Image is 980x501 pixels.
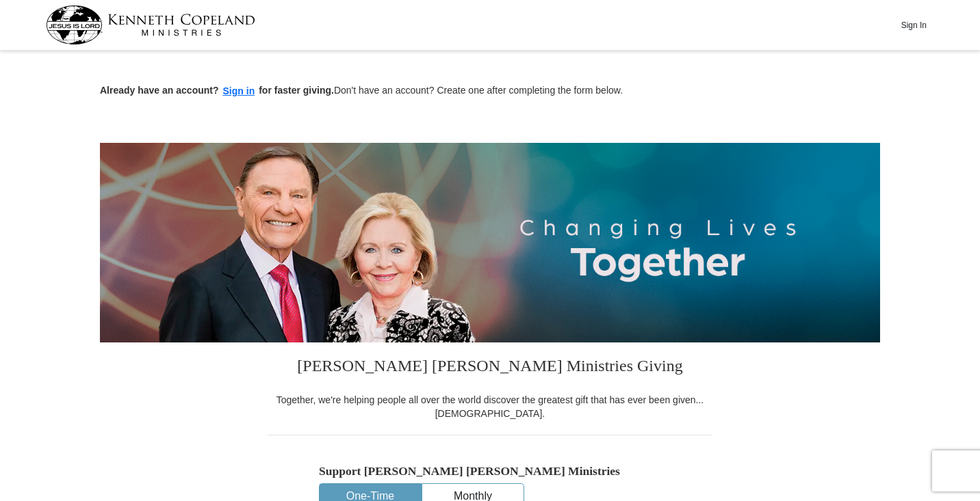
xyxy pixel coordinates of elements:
[893,14,934,36] button: Sign In
[268,342,712,393] h3: [PERSON_NAME] [PERSON_NAME] Ministries Giving
[219,83,259,99] button: Sign in
[100,85,334,96] strong: Already have an account? for faster giving.
[319,464,661,478] h5: Support [PERSON_NAME] [PERSON_NAME] Ministries
[268,393,712,420] div: Together, we're helping people all over the world discover the greatest gift that has ever been g...
[46,5,255,44] img: kcm-header-logo.svg
[100,83,880,99] p: Don't have an account? Create one after completing the form below.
